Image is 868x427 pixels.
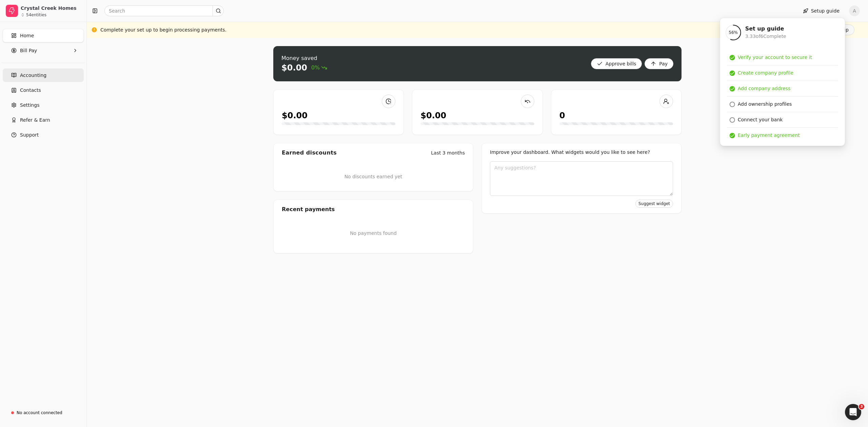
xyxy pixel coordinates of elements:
span: Accounting [20,72,46,79]
div: No discounts earned yet [344,162,402,191]
button: Approve bills [591,58,642,69]
p: No payments found [282,230,465,237]
div: Early payment agreement [738,132,800,139]
a: Settings [3,98,84,112]
span: Refer & Earn [20,117,50,124]
span: Home [20,32,34,39]
div: 3.33 of 6 Complete [745,33,786,40]
div: Create company profile [738,69,793,77]
button: Suggest widget [635,200,673,208]
a: Home [3,29,84,42]
div: 0 [559,109,565,122]
a: Accounting [3,68,84,82]
button: Support [3,128,84,142]
div: Crystal Creek Homes [21,5,81,12]
div: $0.00 [282,109,308,122]
div: Set up guide [745,25,786,33]
div: Add ownership profiles [738,101,792,108]
span: Support [20,131,39,139]
span: 0% [311,64,327,72]
button: A [849,5,860,16]
div: $0.00 [281,62,307,73]
button: Bill Pay [3,44,84,57]
div: Earned discounts [282,149,337,157]
a: Contacts [3,83,84,97]
span: Settings [20,102,39,109]
a: No account connected [3,407,84,419]
button: Setup guide [797,5,845,16]
div: Connect your bank [738,116,783,123]
div: Verify your account to secure it [738,54,812,61]
span: 56 % [729,29,738,36]
div: No account connected [17,410,62,416]
div: Setup guide [720,18,845,146]
div: Recent payments [274,200,473,219]
div: Add company address [738,85,791,92]
div: 54 entities [26,13,46,17]
div: Money saved [281,54,327,62]
div: $0.00 [420,109,446,122]
input: Search [104,5,224,16]
div: Improve your dashboard. What widgets would you like to see here? [490,149,673,156]
span: 3 [859,404,864,409]
iframe: Intercom live chat [845,404,861,420]
button: Pay [645,58,673,69]
div: Complete your set up to begin processing payments. [100,26,226,34]
span: Bill Pay [20,47,37,54]
div: Last 3 months [431,149,465,157]
button: Refer & Earn [3,113,84,127]
span: Contacts [20,87,41,94]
